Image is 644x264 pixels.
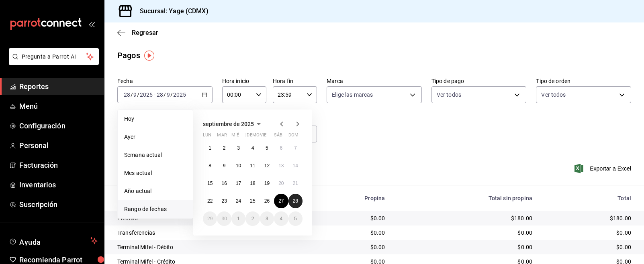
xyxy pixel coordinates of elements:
[288,211,303,226] button: 5 de octubre de 2025
[294,145,297,151] abbr: 7 de septiembre de 2025
[19,140,98,151] span: Personal
[251,216,254,221] abbr: 2 de octubre de 2025
[398,195,532,201] div: Total sin propina
[217,132,227,141] abbr: martes
[431,78,527,84] label: Tipo de pago
[541,91,566,99] span: Ver todos
[221,216,227,221] abbr: 30 de septiembre de 2025
[207,198,213,204] abbr: 22 de septiembre de 2025
[6,58,99,67] a: Pregunta a Parrot AI
[398,243,532,251] div: $0.00
[245,158,260,173] button: 11 de septiembre de 2025
[203,158,217,173] button: 8 de septiembre de 2025
[264,163,270,169] abbr: 12 de septiembre de 2025
[173,91,186,98] input: ----
[278,163,284,169] abbr: 13 de septiembre de 2025
[203,176,217,191] button: 15 de septiembre de 2025
[231,132,239,141] abbr: miércoles
[207,181,213,186] abbr: 15 de septiembre de 2025
[311,214,385,222] div: $0.00
[250,181,255,186] abbr: 18 de septiembre de 2025
[203,121,254,127] span: septiembre de 2025
[124,187,186,195] span: Año actual
[260,176,274,191] button: 19 de septiembre de 2025
[274,176,288,191] button: 20 de septiembre de 2025
[217,158,231,173] button: 9 de septiembre de 2025
[209,145,211,151] abbr: 1 de septiembre de 2025
[132,29,158,37] span: Regresar
[156,91,164,98] input: --
[311,243,385,251] div: $0.00
[170,91,173,98] span: /
[260,132,266,141] abbr: viernes
[117,29,158,37] button: Regresar
[231,176,245,191] button: 17 de septiembre de 2025
[164,91,166,98] span: /
[236,198,241,204] abbr: 24 de septiembre de 2025
[293,163,298,169] abbr: 14 de septiembre de 2025
[437,91,461,99] span: Ver todos
[536,78,631,84] label: Tipo de orden
[123,91,131,98] input: --
[217,141,231,155] button: 2 de septiembre de 2025
[273,78,317,84] label: Hora fin
[245,211,260,226] button: 2 de octubre de 2025
[19,179,98,190] span: Inventarios
[222,78,266,84] label: Hora inicio
[217,211,231,226] button: 30 de septiembre de 2025
[274,158,288,173] button: 13 de septiembre de 2025
[545,195,631,201] div: Total
[280,145,282,151] abbr: 6 de septiembre de 2025
[278,181,284,186] abbr: 20 de septiembre de 2025
[274,141,288,155] button: 6 de septiembre de 2025
[207,216,213,221] abbr: 29 de septiembre de 2025
[88,21,95,27] button: open_drawer_menu
[124,205,186,213] span: Rango de fechas
[133,91,137,98] input: --
[209,163,211,169] abbr: 8 de septiembre de 2025
[237,145,240,151] abbr: 3 de septiembre de 2025
[124,169,186,177] span: Mes actual
[236,181,241,186] abbr: 17 de septiembre de 2025
[217,176,231,191] button: 16 de septiembre de 2025
[245,194,260,208] button: 25 de septiembre de 2025
[260,211,274,226] button: 3 de octubre de 2025
[266,145,268,151] abbr: 5 de septiembre de 2025
[124,151,186,159] span: Semana actual
[332,91,373,99] span: Elige las marcas
[19,120,98,131] span: Configuración
[288,141,303,155] button: 7 de septiembre de 2025
[144,51,154,61] img: Tooltip marker
[124,115,186,123] span: Hoy
[9,48,99,65] button: Pregunta a Parrot AI
[117,243,298,251] div: Terminal Mifel - Débito
[260,158,274,173] button: 12 de septiembre de 2025
[311,195,385,201] div: Propina
[231,158,245,173] button: 10 de septiembre de 2025
[166,91,170,98] input: --
[203,141,217,155] button: 1 de septiembre de 2025
[237,216,240,221] abbr: 1 de octubre de 2025
[251,145,254,151] abbr: 4 de septiembre de 2025
[139,91,153,98] input: ----
[288,132,298,141] abbr: domingo
[117,49,140,61] div: Pagos
[231,211,245,226] button: 1 de octubre de 2025
[274,132,282,141] abbr: sábado
[250,198,255,204] abbr: 25 de septiembre de 2025
[545,229,631,237] div: $0.00
[576,164,631,173] button: Exportar a Excel
[131,91,133,98] span: /
[288,158,303,173] button: 14 de septiembre de 2025
[274,194,288,208] button: 27 de septiembre de 2025
[293,181,298,186] abbr: 21 de septiembre de 2025
[154,91,155,98] span: -
[231,141,245,155] button: 3 de septiembre de 2025
[203,119,264,129] button: septiembre de 2025
[124,133,186,141] span: Ayer
[545,214,631,222] div: $180.00
[245,141,260,155] button: 4 de septiembre de 2025
[398,229,532,237] div: $0.00
[288,176,303,191] button: 21 de septiembre de 2025
[274,211,288,226] button: 4 de octubre de 2025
